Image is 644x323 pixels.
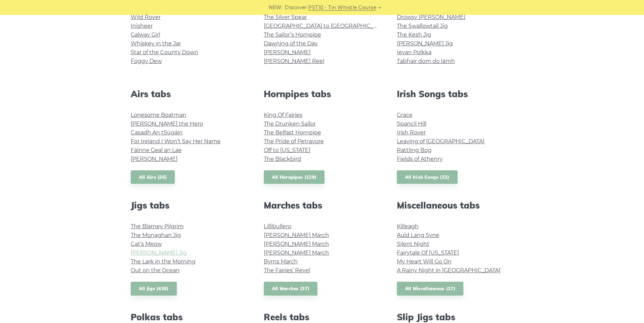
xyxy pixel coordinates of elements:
[131,232,181,238] a: The Monaghan Jig
[264,223,291,230] a: Lillibullero
[264,138,324,145] a: The Pride of Petravore
[131,200,247,211] h2: Jigs tabs
[131,138,221,145] a: For Ireland I Won’t Say Her Name
[397,49,431,56] a: Ievan Polkka
[397,89,514,99] h2: Irish Songs tabs
[264,121,316,127] a: The Drunken Sailor
[264,40,318,47] a: Dawning of the Day
[397,58,455,64] a: Tabhair dom do lámh
[308,4,376,12] a: PST10 - Tin Whistle Course
[131,258,196,265] a: The Lark in the Morning
[397,312,514,322] h2: Slip Jigs tabs
[131,49,198,56] a: Star of the County Down
[264,112,302,118] a: King Of Fairies
[397,138,484,145] a: Leaving of [GEOGRAPHIC_DATA]
[264,58,324,64] a: [PERSON_NAME] Reel
[264,14,307,20] a: The Silver Spear
[131,156,178,162] a: [PERSON_NAME]
[131,58,162,64] a: Foggy Dew
[397,282,464,296] a: All Miscellaneous (17)
[264,312,381,322] h2: Reels tabs
[397,31,431,38] a: The Kesh Jig
[264,147,310,153] a: Off to [US_STATE]
[397,129,426,136] a: Irish Rover
[397,232,439,238] a: Auld Lang Syne
[131,147,182,153] a: Fáinne Geal an Lae
[397,223,419,230] a: Killeagh
[264,156,301,162] a: The Blackbird
[131,241,162,247] a: Cat’s Meow
[131,40,181,47] a: Whiskey in the Jar
[397,200,514,211] h2: Miscellaneous tabs
[131,312,247,322] h2: Polkas tabs
[397,23,448,29] a: The Swallowtail Jig
[264,129,321,136] a: The Belfast Hornpipe
[264,250,329,256] a: [PERSON_NAME] March
[397,156,443,162] a: Fields of Athenry
[264,49,311,56] a: [PERSON_NAME]
[131,223,184,230] a: The Blarney Pilgrim
[264,89,381,99] h2: Hornpipes tabs
[264,23,389,29] a: [GEOGRAPHIC_DATA] to [GEOGRAPHIC_DATA]
[264,258,298,265] a: Byrns March
[131,31,160,38] a: Galway Girl
[397,170,458,184] a: All Irish Songs (32)
[131,129,183,136] a: Casadh An tSúgáin
[131,14,161,20] a: Wild Rover
[264,200,381,211] h2: Marches tabs
[397,147,431,153] a: Rattling Bog
[397,112,412,118] a: Grace
[397,241,429,247] a: Silent Night
[264,232,329,238] a: [PERSON_NAME] March
[397,267,500,274] a: A Rainy Night in [GEOGRAPHIC_DATA]
[131,112,186,118] a: Lonesome Boatman
[397,250,459,256] a: Fairytale Of [US_STATE]
[264,267,310,274] a: The Fairies’ Revel
[269,4,283,12] span: NEW:
[397,121,426,127] a: Spancil Hill
[131,250,187,256] a: [PERSON_NAME] Jig
[264,282,318,296] a: All Marches (37)
[264,241,329,247] a: [PERSON_NAME] March
[131,282,177,296] a: All Jigs (436)
[131,23,153,29] a: Inisheer
[397,14,465,20] a: Drowsy [PERSON_NAME]
[397,40,453,47] a: [PERSON_NAME] Jig
[131,170,175,184] a: All Airs (36)
[264,170,325,184] a: All Hornpipes (139)
[397,258,452,265] a: My Heart Will Go On
[285,4,307,12] span: Discover
[131,121,203,127] a: [PERSON_NAME] the Hero
[131,89,247,99] h2: Airs tabs
[264,31,321,38] a: The Sailor’s Hornpipe
[131,267,180,274] a: Out on the Ocean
